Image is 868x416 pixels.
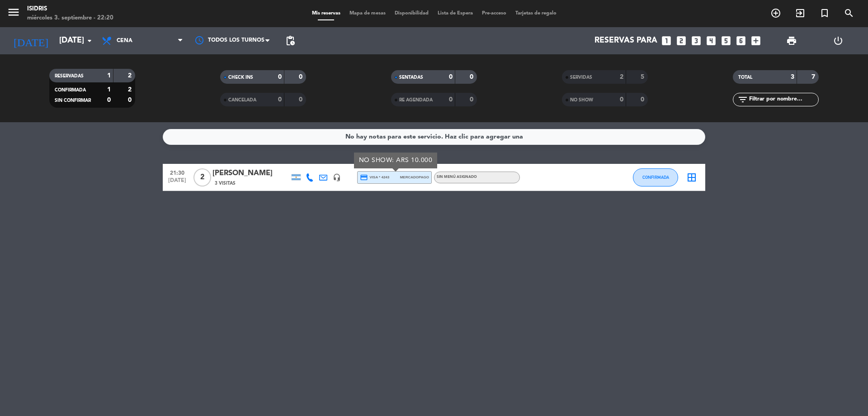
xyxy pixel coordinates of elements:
div: isidris [27,5,113,14]
strong: 0 [641,96,646,103]
span: [DATE] [166,177,189,188]
span: Sin menú asignado [437,175,477,179]
i: add_circle_outline [770,8,781,19]
i: menu [7,5,20,19]
button: menu [7,5,20,22]
i: arrow_drop_down [84,35,95,46]
i: filter_list [737,94,748,105]
span: Reservas para [594,36,657,45]
div: No hay notas para este servicio. Haz clic para agregar una [345,132,523,142]
i: exit_to_app [795,8,806,19]
strong: 0 [449,74,453,80]
span: pending_actions [285,35,296,46]
strong: 0 [449,96,453,103]
span: SERVIDAS [570,75,592,80]
strong: 5 [641,74,646,80]
span: Mapa de mesas [345,11,390,16]
span: CHECK INS [228,75,253,80]
span: RE AGENDADA [399,98,433,102]
strong: 0 [299,74,304,80]
span: CONFIRMADA [55,88,86,92]
strong: 1 [107,72,111,79]
span: visa * 4243 [360,173,389,182]
i: turned_in_not [819,8,830,19]
i: [DATE] [7,31,55,51]
span: mercadopago [400,174,429,180]
span: SENTADAS [399,75,423,80]
strong: 2 [620,74,623,80]
span: 2 [193,168,211,186]
div: [PERSON_NAME] [212,167,289,179]
i: add_box [750,35,762,47]
i: border_all [686,172,697,183]
strong: 0 [470,96,475,103]
span: Lista de Espera [433,11,477,16]
span: Pre-acceso [477,11,511,16]
div: NO SHOW: ARS 10.000 [354,153,437,168]
strong: 0 [620,96,623,103]
strong: 1 [107,86,111,93]
strong: 0 [278,96,282,103]
i: looks_6 [735,35,747,47]
span: Tarjetas de regalo [511,11,561,16]
i: credit_card [360,173,368,182]
span: SIN CONFIRMAR [55,98,91,103]
span: NO SHOW [570,98,593,102]
strong: 7 [811,74,817,80]
span: Mis reservas [307,11,345,16]
input: Filtrar por nombre... [748,95,818,105]
strong: 0 [470,74,475,80]
i: looks_4 [705,35,717,47]
span: TOTAL [738,75,752,80]
strong: 0 [299,96,304,103]
strong: 0 [278,74,282,80]
span: 21:30 [166,167,189,177]
strong: 2 [128,86,133,93]
div: LOG OUT [815,27,861,54]
div: miércoles 3. septiembre - 22:20 [27,14,113,23]
strong: 3 [791,74,794,80]
span: RESERVADAS [55,74,84,78]
span: Disponibilidad [390,11,433,16]
strong: 0 [107,97,111,103]
span: Cena [117,38,132,44]
strong: 0 [128,97,133,103]
i: looks_one [660,35,672,47]
button: CONFIRMADA [633,168,678,186]
strong: 2 [128,72,133,79]
span: CANCELADA [228,98,256,102]
span: print [786,35,797,46]
i: power_settings_new [833,35,844,46]
i: search [844,8,854,19]
i: looks_two [675,35,687,47]
i: looks_3 [690,35,702,47]
i: looks_5 [720,35,732,47]
i: headset_mic [333,173,341,182]
span: CONFIRMADA [642,175,669,180]
span: 3 Visitas [215,180,236,187]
